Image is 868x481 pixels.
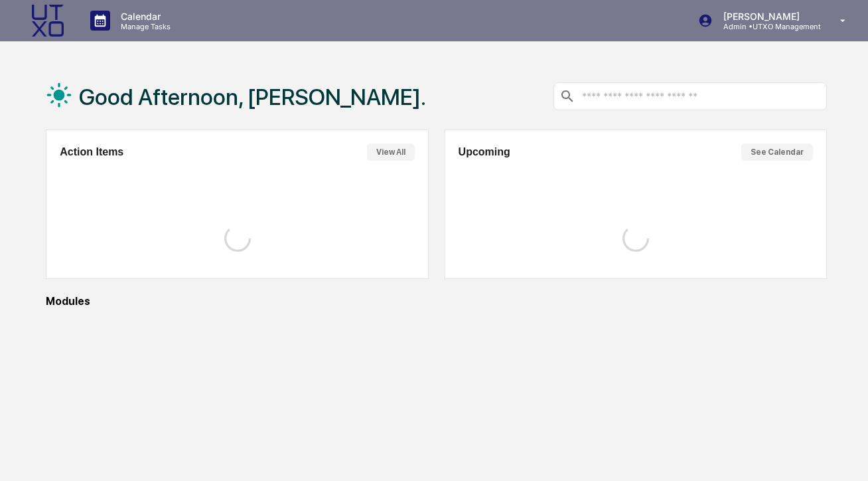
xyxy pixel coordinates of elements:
p: Calendar [110,11,177,22]
p: [PERSON_NAME] [713,11,821,22]
button: View All [367,144,415,161]
button: See Calendar [741,144,813,161]
img: logo [32,5,64,37]
p: Admin • UTXO Management [713,22,821,31]
h1: Good Afternoon, [PERSON_NAME]. [79,84,426,110]
h2: Upcoming [459,146,510,158]
p: Manage Tasks [110,22,177,31]
div: Modules [46,295,827,308]
h2: Action Items [60,146,123,158]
